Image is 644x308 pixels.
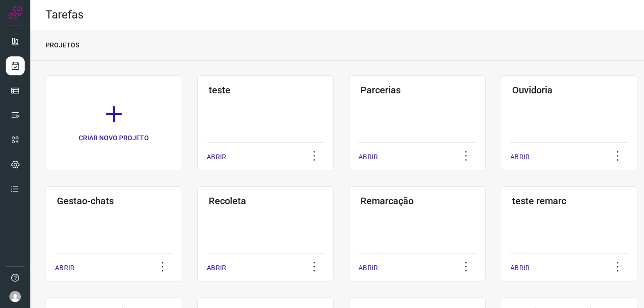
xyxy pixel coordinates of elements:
[512,195,626,207] h3: teste remarc
[360,84,474,96] h3: Parcerias
[79,133,149,143] p: CRIAR NOVO PROJETO
[510,152,530,162] p: ABRIR
[359,263,378,273] p: ABRIR
[46,40,79,50] p: PROJETOS
[359,152,378,162] p: ABRIR
[209,195,322,207] h3: Recoleta
[9,291,21,302] img: avatar-user-boy.jpg
[207,263,226,273] p: ABRIR
[57,195,171,207] h3: Gestao-chats
[207,152,226,162] p: ABRIR
[46,8,83,22] h2: Tarefas
[209,84,322,96] h3: teste
[8,6,22,20] img: Logo
[360,195,474,207] h3: Remarcação
[512,84,626,96] h3: Ouvidoria
[510,263,530,273] p: ABRIR
[55,263,74,273] p: ABRIR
